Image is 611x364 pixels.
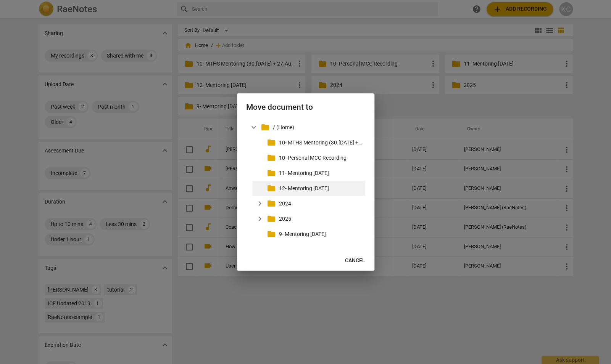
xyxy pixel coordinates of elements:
[267,214,276,223] span: folder
[249,123,258,132] span: expand_more
[345,257,365,265] span: Cancel
[273,123,362,131] p: / (Home)
[261,123,270,132] span: folder
[279,215,362,223] p: 2025
[279,200,362,208] p: 2024
[339,254,371,268] button: Cancel
[267,229,276,239] span: folder
[279,230,362,238] p: 9- Mentoring Jul.2025
[267,199,276,208] span: folder
[267,138,276,147] span: folder
[267,168,276,178] span: folder
[279,184,362,192] p: 12- Mentoring Sep.2025
[267,153,276,162] span: folder
[279,154,362,162] p: 10- Personal MCC Recording
[267,184,276,193] span: folder
[279,169,362,177] p: 11- Mentoring Aug.2025
[255,214,264,223] span: expand_more
[246,103,365,112] h2: Move document to
[255,199,264,208] span: expand_more
[279,139,362,147] p: 10- MTHS Mentoring (30.Jul + 27.Aug + 24.Sep.2025)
